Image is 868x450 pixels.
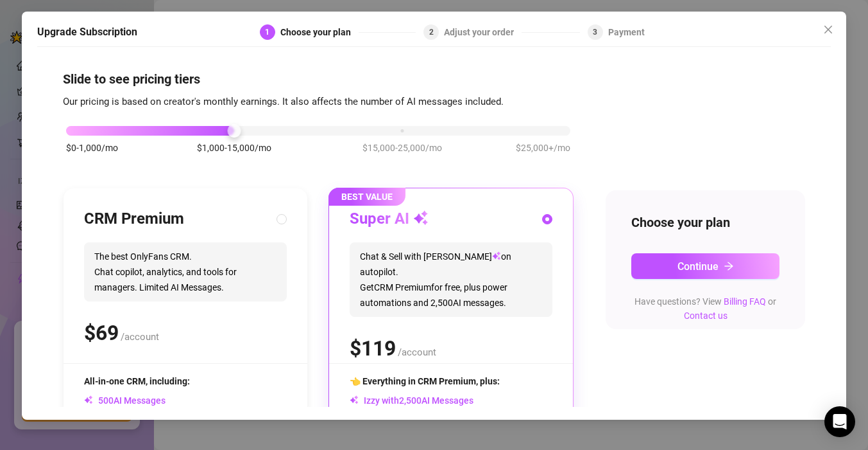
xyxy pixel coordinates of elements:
[66,141,118,155] span: $0-1,000/mo
[429,28,434,37] span: 2
[398,346,436,358] span: /account
[350,336,396,361] span: $
[350,209,429,230] h3: Super AI
[634,296,776,321] span: Have questions? View or
[724,296,766,307] a: Billing FAQ
[84,242,287,301] span: The best OnlyFans CRM. Chat copilot, analytics, and tools for managers. Limited AI Messages.
[197,141,271,155] span: $1,000-15,000/mo
[631,253,779,279] button: Continuearrow-right
[350,242,552,317] span: Chat & Sell with [PERSON_NAME] on autopilot. Get CRM Premium for free, plus power automations and...
[818,24,838,35] span: Close
[631,213,779,231] h4: Choose your plan
[350,395,473,406] span: Izzy with AI Messages
[516,141,570,155] span: $25,000+/mo
[328,188,405,206] span: BEST VALUE
[121,331,159,343] span: /account
[677,260,719,273] span: Continue
[593,28,597,37] span: 3
[84,209,184,230] h3: CRM Premium
[84,321,119,345] span: $
[350,376,500,386] span: 👈 Everything in CRM Premium, plus:
[265,28,269,37] span: 1
[684,310,728,321] a: Contact us
[818,19,838,40] button: Close
[362,141,442,155] span: $15,000-25,000/mo
[824,406,855,437] div: Open Intercom Messenger
[608,24,645,40] div: Payment
[63,70,805,88] h4: Slide to see pricing tiers
[724,261,734,271] span: arrow-right
[84,376,190,386] span: All-in-one CRM, including:
[84,395,166,406] span: AI Messages
[37,24,137,40] h5: Upgrade Subscription
[444,24,522,40] div: Adjust your order
[280,24,359,40] div: Choose your plan
[823,24,833,35] span: close
[63,96,504,107] span: Our pricing is based on creator's monthly earnings. It also affects the number of AI messages inc...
